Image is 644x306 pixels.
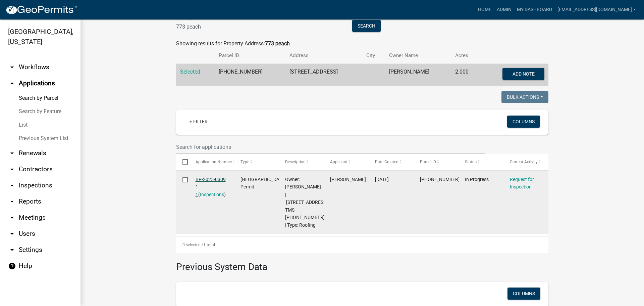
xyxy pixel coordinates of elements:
[502,68,544,80] button: Add Note
[385,64,451,86] td: [PERSON_NAME]
[285,64,362,86] td: [STREET_ADDRESS]
[279,154,324,170] datatable-header-cell: Description
[215,48,285,63] th: Parcel ID
[475,3,494,16] a: Home
[503,154,548,170] datatable-header-cell: Current Activity
[514,3,555,16] a: My Dashboard
[375,177,389,182] span: 09/10/2025
[8,79,16,87] i: arrow_drop_up
[512,71,534,77] span: Add Note
[451,64,480,86] td: 2.000
[8,181,16,189] i: arrow_drop_down
[375,160,398,164] span: Date Created
[200,192,224,197] a: Inspections
[240,177,286,190] span: Abbeville County Building Permit
[362,48,385,63] th: City
[176,140,485,154] input: Search for applications
[555,3,639,16] a: [EMAIL_ADDRESS][DOMAIN_NAME]
[465,177,489,182] span: In Progress
[451,48,480,63] th: Acres
[385,48,451,63] th: Owner Name
[8,214,16,222] i: arrow_drop_down
[176,236,548,253] div: 1 total
[330,177,366,182] span: Ken Hyman
[240,160,249,164] span: Type
[8,230,16,238] i: arrow_drop_down
[420,160,436,164] span: Parcel ID
[8,262,16,270] i: help
[330,160,347,164] span: Applicant
[265,40,290,47] strong: 773 peach
[8,63,16,71] i: arrow_drop_down
[196,177,226,198] a: BP-2025-0309 1 1
[494,3,514,16] a: Admin
[507,288,540,300] button: Columns
[234,154,279,170] datatable-header-cell: Type
[189,154,234,170] datatable-header-cell: Application Number
[180,69,200,75] a: Selected
[176,154,189,170] datatable-header-cell: Select
[285,160,306,164] span: Description
[324,154,369,170] datatable-header-cell: Applicant
[8,198,16,206] i: arrow_drop_down
[285,48,362,63] th: Address
[507,116,540,128] button: Columns
[196,176,228,199] div: ( )
[352,20,381,32] button: Search
[8,149,16,157] i: arrow_drop_down
[184,116,213,128] a: + Filter
[465,160,477,164] span: Status
[176,253,548,274] h3: Previous System Data
[420,177,460,182] span: 142-00-00-006
[501,91,548,103] button: Bulk Actions
[285,177,329,228] span: Owner: ZOLDAK BARBARA | 773 PEACH ORCHARD RD | TMS 142-00-00-006 | Type: Roofing
[196,160,232,164] span: Application Number
[8,165,16,173] i: arrow_drop_down
[510,160,538,164] span: Current Activity
[369,154,414,170] datatable-header-cell: Date Created
[459,154,503,170] datatable-header-cell: Status
[182,243,203,247] span: 0 selected /
[414,154,459,170] datatable-header-cell: Parcel ID
[215,64,285,86] td: [PHONE_NUMBER]
[8,246,16,254] i: arrow_drop_down
[176,40,548,48] div: Showing results for Property Address:
[510,177,534,190] a: Request for Inspection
